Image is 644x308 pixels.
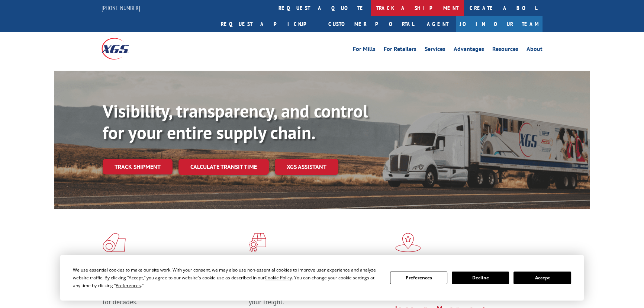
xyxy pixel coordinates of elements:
[452,272,509,284] button: Decline
[384,46,416,54] a: For Retailers
[527,46,542,54] a: About
[425,46,445,54] a: Services
[178,159,269,175] a: Calculate transit time
[492,46,518,54] a: Resources
[395,233,421,252] img: xgs-icon-flagship-distribution-model-red
[73,266,381,289] div: We use essential cookies to make our site work. With your consent, we may also use non-essential ...
[103,159,173,174] a: Track shipment
[103,280,243,306] span: As an industry carrier of choice, XGS has brought innovation and dedication to flooring logistics...
[513,272,571,284] button: Accept
[116,282,141,289] span: Preferences
[60,255,584,301] div: Cookie Consent Prompt
[456,16,542,32] a: Join Our Team
[275,159,338,175] a: XGS ASSISTANT
[323,16,419,32] a: Customer Portal
[215,16,323,32] a: Request a pickup
[265,275,292,281] span: Cookie Policy
[102,4,140,12] a: [PHONE_NUMBER]
[249,233,266,252] img: xgs-icon-focused-on-flooring-red
[454,46,484,54] a: Advantages
[103,233,126,252] img: xgs-icon-total-supply-chain-intelligence-red
[419,16,456,32] a: Agent
[103,99,368,144] b: Visibility, transparency, and control for your entire supply chain.
[390,272,447,284] button: Preferences
[353,46,376,54] a: For Mills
